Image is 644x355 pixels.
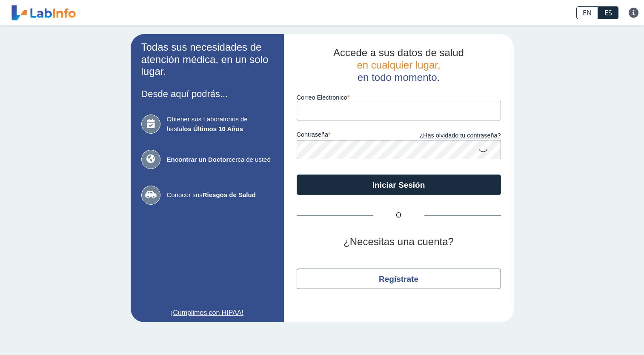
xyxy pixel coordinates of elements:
h2: Todas sus necesidades de atención médica, en un solo lugar. [141,41,273,78]
a: ¿Has olvidado tu contraseña? [399,131,501,140]
span: en todo momento. [358,72,440,83]
span: cerca de usted [167,155,273,165]
a: ¡Cumplimos con HIPAA! [141,308,273,318]
b: los Últimos 10 Años [182,125,243,132]
span: Obtener sus Laboratorios de hasta [167,115,273,134]
label: Correo Electronico [297,94,501,101]
span: Accede a sus datos de salud [333,47,464,58]
span: en cualquier lugar, [357,59,440,71]
h3: Desde aquí podrás... [141,89,273,99]
button: Regístrate [297,269,501,289]
span: Conocer sus [167,190,273,200]
b: Encontrar un Doctor [167,156,229,163]
span: O [373,210,424,220]
label: contraseña [297,131,399,140]
h2: ¿Necesitas una cuenta? [297,236,501,248]
a: EN [576,6,598,19]
button: Iniciar Sesión [297,175,501,195]
a: ES [598,6,618,19]
b: Riesgos de Salud [203,191,256,198]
